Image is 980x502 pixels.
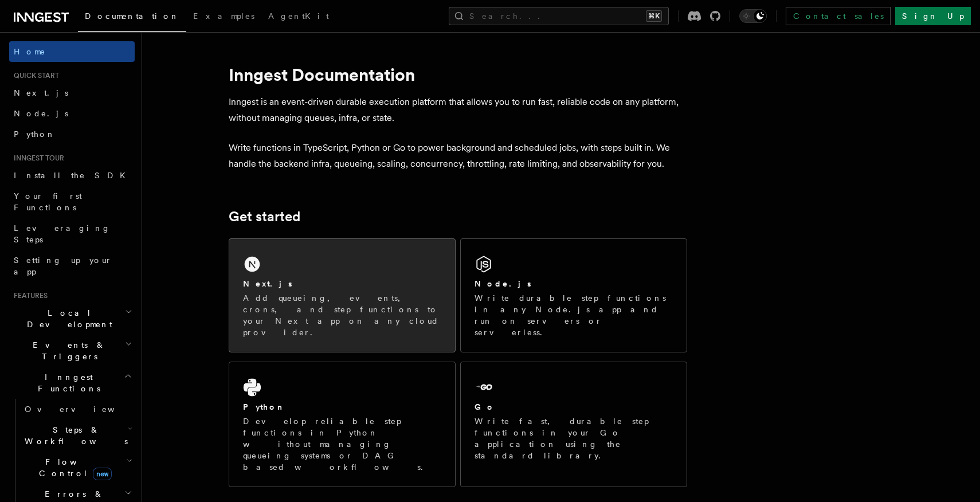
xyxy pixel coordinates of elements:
a: GoWrite fast, durable step functions in your Go application using the standard library. [460,362,687,487]
a: Python [9,124,135,144]
a: Overview [20,399,135,419]
p: Write functions in TypeScript, Python or Go to power background and scheduled jobs, with steps bu... [229,140,687,172]
button: Local Development [9,303,135,335]
span: Next.js [14,88,68,97]
button: Steps & Workflows [20,419,135,452]
span: Python [14,130,56,139]
span: Features [9,291,48,300]
span: Your first Functions [14,191,82,212]
a: Node.js [9,103,135,124]
span: Overview [25,405,143,414]
p: Write durable step functions in any Node.js app and run on servers or serverless. [475,292,673,338]
h2: Go [475,401,495,413]
span: Install the SDK [14,171,132,180]
a: Sign Up [895,7,971,25]
span: Steps & Workflows [20,424,128,447]
h1: Inngest Documentation [229,64,687,85]
span: Events & Triggers [9,339,125,362]
span: Setting up your app [14,256,112,276]
a: Leveraging Steps [9,218,135,250]
a: Home [9,41,135,62]
a: AgentKit [261,3,336,31]
span: Local Development [9,307,125,330]
p: Develop reliable step functions in Python without managing queueing systems or DAG based workflows. [243,415,441,473]
button: Search...⌘K [449,7,669,25]
a: Node.jsWrite durable step functions in any Node.js app and run on servers or serverless. [460,238,687,352]
a: Contact sales [786,7,891,25]
a: PythonDevelop reliable step functions in Python without managing queueing systems or DAG based wo... [229,362,456,487]
span: Flow Control [20,456,126,479]
p: Inngest is an event-driven durable execution platform that allows you to run fast, reliable code ... [229,94,687,126]
a: Next.jsAdd queueing, events, crons, and step functions to your Next app on any cloud provider. [229,238,456,352]
span: Home [14,46,46,57]
span: AgentKit [268,11,329,21]
span: Documentation [85,11,179,21]
h2: Node.js [475,278,531,289]
a: Next.js [9,83,135,103]
p: Add queueing, events, crons, and step functions to your Next app on any cloud provider. [243,292,441,338]
button: Flow Controlnew [20,452,135,484]
a: Examples [186,3,261,31]
button: Events & Triggers [9,335,135,367]
span: new [93,468,112,480]
span: Leveraging Steps [14,223,111,244]
h2: Python [243,401,285,413]
a: Setting up your app [9,250,135,282]
span: Inngest tour [9,154,64,163]
button: Toggle dark mode [739,9,767,23]
a: Your first Functions [9,186,135,218]
kbd: ⌘K [646,10,662,22]
a: Documentation [78,3,186,32]
span: Quick start [9,71,59,80]
a: Install the SDK [9,165,135,186]
span: Node.js [14,109,68,118]
span: Inngest Functions [9,371,124,394]
h2: Next.js [243,278,292,289]
a: Get started [229,209,300,225]
button: Inngest Functions [9,367,135,399]
span: Examples [193,11,254,21]
p: Write fast, durable step functions in your Go application using the standard library. [475,415,673,461]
